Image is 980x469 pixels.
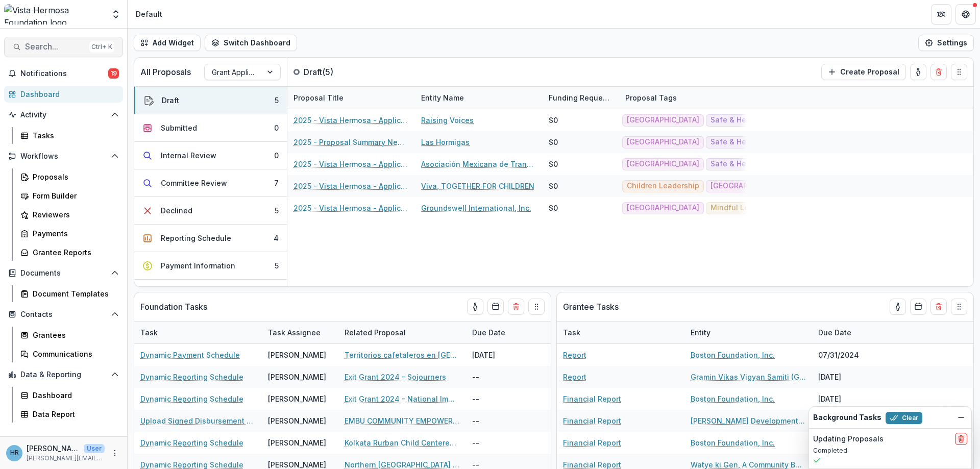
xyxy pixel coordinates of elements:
button: Clear [886,412,922,424]
div: Document Templates [33,288,115,299]
span: [GEOGRAPHIC_DATA] [627,138,699,146]
div: Due Date [466,322,543,343]
div: Entity Name [415,92,470,103]
div: Due Date [812,322,889,343]
div: Dashboard [33,390,115,401]
a: Grantee Reports [16,244,123,261]
div: Task Assignee [262,327,327,338]
div: 5 [275,205,279,216]
div: Task [557,322,684,343]
div: Proposal Title [287,87,415,109]
button: Notifications19 [4,65,123,82]
div: 0 [274,150,279,161]
button: Drag [951,64,967,80]
button: Add Widget [134,35,201,51]
div: -- [466,410,543,432]
span: Contacts [20,310,107,319]
a: Document Templates [16,285,123,302]
a: Form Builder [16,187,123,204]
button: Calendar [910,299,926,315]
div: Grantees [33,330,115,340]
a: Financial Report [563,393,621,404]
button: Drag [951,299,967,315]
div: Declined [161,205,192,216]
div: 0 [274,122,279,133]
a: Report [563,372,586,382]
div: Reporting Schedule [161,233,231,243]
a: Dynamic Reporting Schedule [140,437,243,448]
div: -- [466,388,543,410]
span: [GEOGRAPHIC_DATA] [627,116,699,125]
div: [PERSON_NAME] [268,415,326,426]
button: Get Help [955,4,976,24]
button: Open Contacts [4,306,123,323]
div: Task Assignee [262,322,338,343]
h2: Updating Proposals [813,435,884,443]
p: Grantee Tasks [563,301,619,313]
div: Grantee Reports [33,247,115,258]
div: Funding Requested [543,87,619,109]
div: Submitted [161,122,197,133]
div: 7 [274,178,279,188]
div: $0 [549,181,558,191]
div: Hannah Roosendaal [10,450,19,456]
div: Entity [684,327,717,338]
a: Dashboard [16,387,123,404]
div: $0 [549,203,558,213]
div: Payments [33,228,115,239]
a: Reviewers [16,206,123,223]
a: 2025 - Vista Hermosa - Application [293,115,409,126]
span: Workflows [20,152,107,161]
p: All Proposals [140,66,191,78]
div: Entity Name [415,87,543,109]
a: Boston Foundation, Inc. [691,393,775,404]
p: Draft ( 5 ) [304,66,380,78]
a: Data Report [16,406,123,423]
a: Dynamic Reporting Schedule [140,393,243,404]
div: Proposal Title [287,92,350,103]
span: Mindful Leadership [710,204,780,212]
button: Open Data & Reporting [4,366,123,383]
a: Grantees [16,327,123,343]
span: Notifications [20,69,108,78]
a: Tasks [16,127,123,144]
a: Territorios cafetaleros en [GEOGRAPHIC_DATA], [GEOGRAPHIC_DATA] - Fundación por una Nueva Solució... [345,350,460,360]
div: $0 [549,137,558,147]
div: Proposal Tags [619,87,747,109]
span: Safe & Healthy Families [710,160,796,168]
div: Related Proposal [338,327,412,338]
button: toggle-assigned-to-me [890,299,906,315]
div: Entity [684,322,812,343]
h2: Background Tasks [813,413,881,422]
span: Documents [20,269,107,278]
button: Switch Dashboard [205,35,297,51]
button: Calendar [487,299,504,315]
span: Children Leadership [627,182,699,190]
button: Open Documents [4,265,123,281]
div: $0 [549,159,558,169]
button: More [109,447,121,459]
a: Boston Foundation, Inc. [691,350,775,360]
div: Draft [162,95,179,106]
a: Financial Report [563,437,621,448]
div: [PERSON_NAME] [268,393,326,404]
div: Task [134,322,262,343]
a: 2025 - Vista Hermosa - Application [293,159,409,169]
a: Las Hormigas [421,137,470,147]
button: delete [955,433,967,445]
button: Delete card [508,299,524,315]
div: Proposal Tags [619,92,683,103]
p: [PERSON_NAME][EMAIL_ADDRESS][DOMAIN_NAME] [27,454,105,463]
button: Draft5 [134,87,287,114]
a: Dynamic Reporting Schedule [140,372,243,382]
div: [DATE] [812,366,889,388]
a: Payments [16,225,123,242]
div: Reviewers [33,209,115,220]
div: 5 [275,95,279,106]
div: [DATE] [466,344,543,366]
